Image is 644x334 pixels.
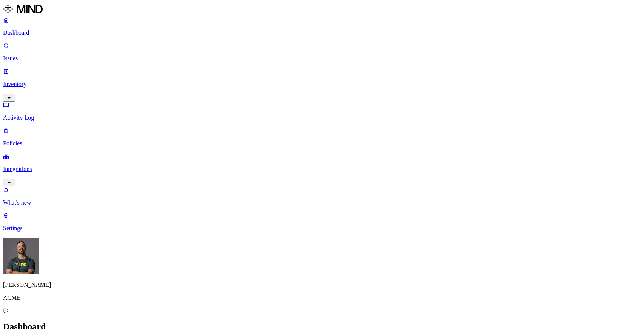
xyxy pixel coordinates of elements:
a: Activity Log [3,102,641,121]
a: Dashboard [3,17,641,36]
a: What's new [3,186,641,206]
a: MIND [3,3,641,17]
p: Settings [3,225,641,232]
p: Policies [3,140,641,147]
p: Issues [3,55,641,62]
img: MIND [3,3,43,15]
p: ACME [3,294,641,301]
a: Inventory [3,68,641,100]
a: Policies [3,127,641,147]
p: Activity Log [3,114,641,121]
p: Integrations [3,166,641,172]
p: Inventory [3,81,641,88]
a: Settings [3,212,641,232]
img: Samuel Hill [3,238,39,274]
p: Dashboard [3,29,641,36]
h2: Dashboard [3,322,641,332]
a: Issues [3,42,641,62]
p: What's new [3,199,641,206]
a: Integrations [3,153,641,185]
